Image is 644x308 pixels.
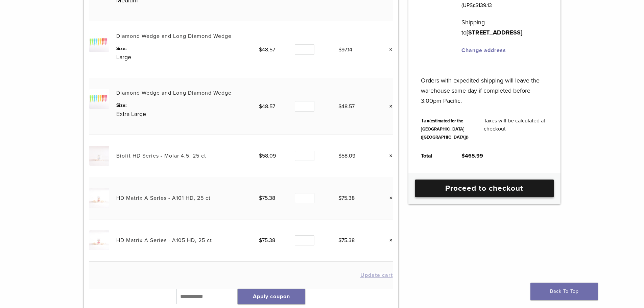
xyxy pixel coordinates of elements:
p: Orders with expedited shipping will leave the warehouse same day if completed before 3:00pm Pacific. [421,65,548,106]
span: $ [475,2,478,9]
span: $ [338,46,341,53]
span: $ [259,195,262,202]
span: $ [338,152,341,159]
a: Remove this item [384,45,393,54]
a: Diamond Wedge and Long Diamond Wedge [116,33,232,40]
a: HD Matrix A Series - A105 HD, 25 ct [116,237,212,244]
bdi: 97.14 [338,46,352,53]
bdi: 58.09 [259,152,276,159]
dt: Size: [116,45,259,52]
p: Extra Large [116,109,259,119]
bdi: 48.57 [338,103,355,110]
span: $ [259,237,262,244]
bdi: 75.38 [259,195,275,202]
img: Biofit HD Series - Molar 4.5, 25 ct [89,146,109,166]
span: $ [338,237,341,244]
dt: Size: [116,102,259,109]
bdi: 48.57 [259,103,275,110]
span: $ [259,46,262,53]
a: Remove this item [384,151,393,160]
p: Large [116,52,259,62]
span: $ [338,103,341,110]
img: Diamond Wedge and Long Diamond Wedge [89,89,109,109]
button: Apply coupon [238,289,305,304]
bdi: 75.38 [259,237,275,244]
bdi: 75.38 [338,195,355,202]
p: Shipping to . [461,17,548,38]
span: $ [259,152,262,159]
a: Remove this item [384,194,393,203]
a: Proceed to checkout [415,180,554,197]
bdi: 75.38 [338,237,355,244]
th: Tax [413,111,476,146]
a: Diamond Wedge and Long Diamond Wedge [116,90,232,96]
a: Back To Top [530,283,598,300]
td: Taxes will be calculated at checkout [476,111,555,146]
button: Update cart [360,273,393,278]
strong: [STREET_ADDRESS] [467,29,522,36]
img: HD Matrix A Series - A101 HD, 25 ct [89,188,109,208]
a: HD Matrix A Series - A101 HD, 25 ct [116,195,211,202]
span: $ [338,195,341,202]
a: Remove this item [384,102,393,111]
span: $ [461,152,465,159]
small: (estimated for the [GEOGRAPHIC_DATA] ([GEOGRAPHIC_DATA])) [421,118,469,140]
bdi: 465.99 [461,152,483,159]
a: Remove this item [384,236,393,245]
bdi: 139.13 [475,2,492,9]
a: Change address [461,47,506,54]
img: HD Matrix A Series - A105 HD, 25 ct [89,230,109,250]
th: Total [413,146,454,165]
img: Diamond Wedge and Long Diamond Wedge [89,32,109,52]
span: $ [259,103,262,110]
bdi: 48.57 [259,46,275,53]
bdi: 58.09 [338,152,355,159]
a: Biofit HD Series - Molar 4.5, 25 ct [116,152,206,159]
